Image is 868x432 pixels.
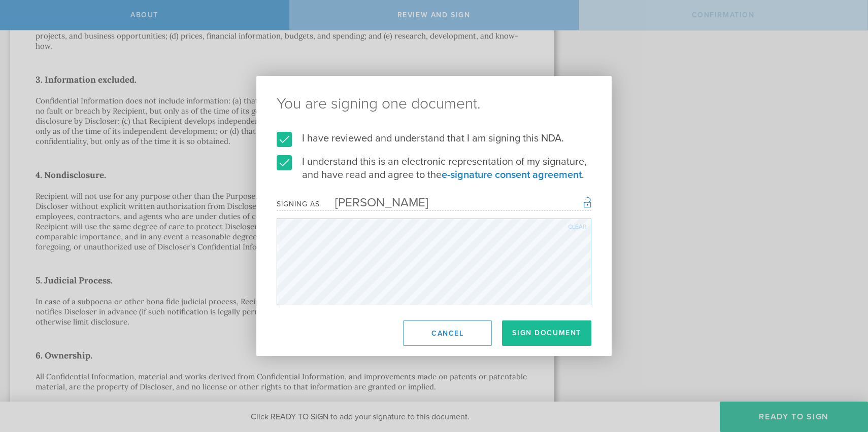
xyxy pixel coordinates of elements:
[277,200,320,208] div: Signing as
[442,169,582,181] a: e-signature consent agreement
[277,96,591,112] ng-pluralize: You are signing one document.
[403,320,492,346] button: Cancel
[277,155,591,182] label: I understand this is an electronic representation of my signature, and have read and agree to the .
[320,195,428,210] div: [PERSON_NAME]
[817,353,868,402] iframe: Chat Widget
[502,320,591,346] button: Sign Document
[277,132,591,145] label: I have reviewed and understand that I am signing this NDA.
